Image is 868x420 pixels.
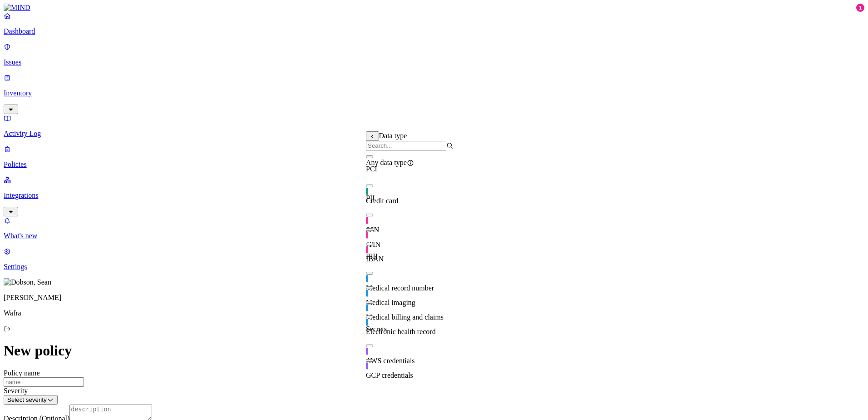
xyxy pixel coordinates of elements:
[366,194,454,202] div: PII
[366,217,368,224] img: pii-line
[4,216,864,240] a: What's new
[856,4,864,12] div: 1
[366,319,368,326] img: phi-line
[4,263,864,271] p: Settings
[4,278,51,286] img: Dobson, Sean
[366,165,454,173] div: PCI
[366,159,407,166] span: Any data type
[4,160,864,169] p: Policies
[366,252,454,260] div: PHI
[366,362,368,370] img: secret-line
[4,4,30,12] img: MIND
[366,371,413,379] span: GCP credentials
[4,27,864,35] p: Dashboard
[366,188,368,195] img: pci-line
[4,74,864,113] a: Inventory
[4,369,40,377] label: Policy name
[4,377,84,387] input: name
[366,348,368,355] img: secret-line
[4,43,864,66] a: Issues
[4,342,864,359] h1: New policy
[366,304,368,311] img: phi-line
[4,309,864,317] p: Wafra
[4,4,864,12] a: MIND
[4,387,28,395] label: Severity
[379,132,407,140] span: Data type
[4,247,864,271] a: Settings
[366,325,454,333] div: Secrets
[366,275,368,282] img: phi-line
[366,246,368,253] img: pii-line
[4,89,864,97] p: Inventory
[4,12,864,35] a: Dashboard
[4,130,864,138] p: Activity Log
[4,114,864,138] a: Activity Log
[4,58,864,66] p: Issues
[366,231,368,239] img: pii-line
[4,191,864,200] p: Integrations
[4,145,864,169] a: Policies
[4,294,864,302] p: [PERSON_NAME]
[366,290,368,297] img: phi-line
[4,176,864,215] a: Integrations
[366,141,446,150] input: Search...
[4,232,864,240] p: What's new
